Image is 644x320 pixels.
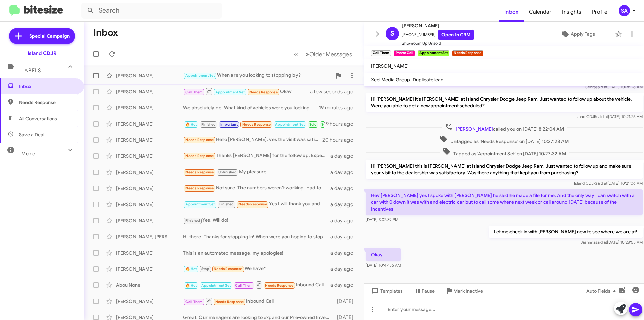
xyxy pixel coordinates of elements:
span: Duplicate lead [413,77,444,83]
span: called you on [DATE] 8:22:04 AM [442,123,567,132]
span: Untagged as 'Needs Response' on [DATE] 10:27:28 AM [437,135,571,145]
span: 🔥 Hot [185,122,197,127]
span: Showroom Up Unsold [402,40,474,47]
span: Sold [309,122,317,127]
p: Hi [PERSON_NAME] it's [PERSON_NAME] at Island Chrysler Dodge Jeep Ram. Just wanted to follow up a... [366,93,643,112]
a: Open in CRM [438,30,474,40]
span: Appointment Set [215,90,245,94]
span: Templates [370,285,403,297]
span: [PERSON_NAME] [371,63,409,69]
div: Inbound Call [183,120,324,128]
div: a day ago [330,282,359,288]
p: Let me check in with [PERSON_NAME] now to see where we are at! [489,226,643,238]
div: [PERSON_NAME] [116,217,183,224]
span: Appointment Set [201,283,231,288]
div: SA [619,5,630,16]
span: 🔥 Hot [185,283,197,288]
div: a day ago [330,217,359,224]
span: Call Them [235,283,253,288]
a: Calendar [524,2,557,22]
input: Search [81,3,222,19]
div: a day ago [330,249,359,256]
div: a day ago [330,201,359,208]
div: 19 hours ago [324,121,359,127]
span: said at [596,114,608,119]
div: 20 hours ago [322,137,359,143]
span: Xcel Media Group [371,77,410,83]
div: Yes I will thank you and you the same [183,200,330,208]
span: All Conversations [19,115,57,122]
span: Special Campaign [29,33,70,39]
small: Phone Call [394,50,415,56]
span: said at [596,84,607,89]
h1: Inbox [93,27,118,38]
span: Appointment Set [275,122,305,127]
span: Needs Response [238,202,267,207]
span: Save a Deal [19,131,44,138]
span: said at [595,240,607,245]
button: SA [613,5,637,16]
span: [DATE] 3:02:39 PM [366,217,398,222]
div: This is an automated message, my apologies! [183,249,330,256]
div: [PERSON_NAME] [116,298,183,305]
div: a few seconds ago [318,88,359,95]
div: [PERSON_NAME] [116,249,183,256]
div: a day ago [330,185,359,192]
small: Call Them [371,50,391,56]
div: [PERSON_NAME] [116,121,183,127]
span: Needs Response [19,99,76,106]
span: Island CDJR [DATE] 10:21:25 AM [575,114,643,119]
button: Auto Fields [581,285,624,297]
span: Finished [185,218,200,223]
span: Appointment Set [185,202,215,207]
div: 19 minutes ago [319,104,359,111]
p: Okay [366,248,401,261]
span: Sedra [DATE] 10:38:26 AM [585,84,643,89]
button: Previous [290,47,302,61]
span: Auto Fields [586,285,619,297]
span: [PERSON_NAME] [402,21,474,30]
small: Needs Response [452,50,483,56]
small: Appointment Set [418,50,449,56]
button: Pause [408,285,440,297]
div: Inbound Call [183,297,334,305]
span: Needs Response [185,154,214,158]
span: Profile [587,2,613,22]
div: a day ago [330,153,359,159]
span: Inbox [19,83,76,90]
a: Special Campaign [9,28,75,44]
div: [PERSON_NAME] [116,88,183,95]
div: [PERSON_NAME] [116,104,183,111]
div: a day ago [330,233,359,240]
span: Call Them [185,90,203,94]
div: My pleasure [183,168,330,176]
span: [PHONE_NUMBER] [402,30,474,40]
span: Needs Response [185,170,214,174]
div: Yes! Will do! [183,217,330,224]
span: Needs Response [242,122,271,127]
div: We absolutely do! What kind of vehicles were you looking at? [183,104,319,111]
span: More [21,151,35,157]
span: Needs Response [185,138,214,142]
nav: Page navigation example [290,47,356,61]
span: [PERSON_NAME] [455,126,493,132]
div: [PERSON_NAME] [116,185,183,192]
span: Jasmina [DATE] 10:28:55 AM [581,240,643,245]
span: Inbox [499,2,524,22]
div: [PERSON_NAME] [116,153,183,159]
span: Needs Response [185,186,214,190]
span: Sold Verified [321,122,343,127]
span: Older Messages [309,51,352,58]
span: Important [220,122,238,127]
div: Not sure. The numbers weren't working. Had to walk away. [183,184,330,192]
span: « [294,50,298,58]
div: [PERSON_NAME] [116,72,183,79]
span: 🔥 Hot [185,267,197,271]
p: Hi [PERSON_NAME] this is [PERSON_NAME] at Island Chrysler Dodge Jeep Ram. Just wanted to follow u... [366,160,643,179]
div: When are you looking to stopping by? [183,72,332,79]
a: Insights [557,2,587,22]
span: Mark Inactive [453,285,483,297]
div: Thanks [PERSON_NAME] for the follow up. Experience was wonderful and very informative. I'm still ... [183,152,330,160]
